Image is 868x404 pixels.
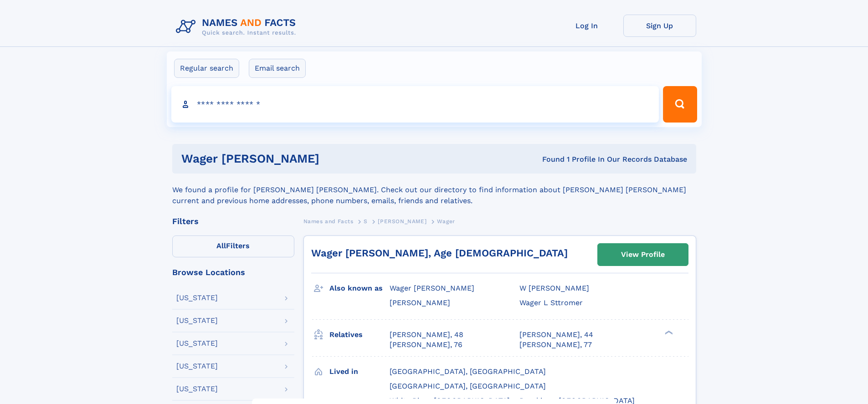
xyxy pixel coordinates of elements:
[171,86,659,123] input: search input
[176,340,218,347] div: [US_STATE]
[172,15,303,39] img: Logo Names and Facts
[390,382,546,390] span: [GEOGRAPHIC_DATA], [GEOGRAPHIC_DATA]
[364,218,368,225] span: S
[303,215,354,227] a: Names and Facts
[329,364,390,379] h3: Lived in
[378,218,426,225] span: [PERSON_NAME]
[390,367,546,376] span: [GEOGRAPHIC_DATA], [GEOGRAPHIC_DATA]
[519,330,593,340] a: [PERSON_NAME], 44
[172,235,294,257] label: Filters
[663,329,673,335] div: ❯
[174,59,239,78] label: Regular search
[519,340,592,350] a: [PERSON_NAME], 77
[390,284,474,292] span: Wager [PERSON_NAME]
[663,86,697,123] button: Search Button
[176,385,218,393] div: [US_STATE]
[390,298,450,307] span: [PERSON_NAME]
[176,317,218,324] div: [US_STATE]
[364,215,368,227] a: S
[598,244,688,266] a: View Profile
[390,330,463,340] a: [PERSON_NAME], 48
[623,15,696,37] a: Sign Up
[378,215,426,227] a: [PERSON_NAME]
[519,298,583,307] span: Wager L Sttromer
[329,327,390,343] h3: Relatives
[390,340,462,350] a: [PERSON_NAME], 76
[621,244,665,265] div: View Profile
[172,268,294,276] div: Browse Locations
[329,281,390,296] h3: Also known as
[550,15,623,37] a: Log In
[437,218,455,225] span: Wager
[176,363,218,370] div: [US_STATE]
[249,59,306,78] label: Email search
[172,174,696,206] div: We found a profile for [PERSON_NAME] [PERSON_NAME]. Check out our directory to find information a...
[431,154,687,164] div: Found 1 Profile In Our Records Database
[172,217,294,225] div: Filters
[181,153,431,164] h1: wager [PERSON_NAME]
[311,247,568,259] a: Wager [PERSON_NAME], Age [DEMOGRAPHIC_DATA]
[216,241,226,250] span: All
[519,284,589,292] span: W [PERSON_NAME]
[176,294,218,302] div: [US_STATE]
